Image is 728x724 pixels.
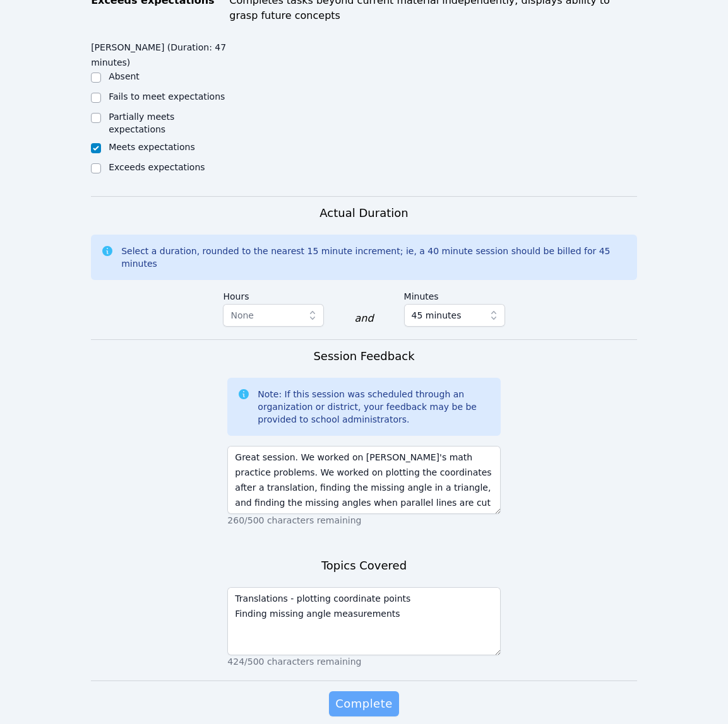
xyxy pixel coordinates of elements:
[109,71,140,81] label: Absent
[109,91,225,102] label: Fails to meet expectations
[227,655,500,668] p: 424/500 characters remaining
[404,304,505,327] button: 45 minutes
[109,162,205,172] label: Exceeds expectations
[223,304,324,327] button: None
[335,695,392,713] span: Complete
[227,587,500,655] textarea: Translations - plotting coordinate points Finding missing angle measurements
[109,112,174,134] label: Partially meets expectations
[319,204,408,222] h3: Actual Duration
[223,285,324,304] label: Hours
[121,245,627,270] div: Select a duration, rounded to the nearest 15 minute increment; ie, a 40 minute session should be ...
[109,142,195,152] label: Meets expectations
[230,310,254,320] span: None
[227,446,500,514] textarea: Great session. We worked on [PERSON_NAME]'s math practice problems. We worked on plotting the coo...
[313,347,414,365] h3: Session Feedback
[404,285,505,304] label: Minutes
[321,557,407,575] h3: Topics Covered
[258,388,490,426] div: Note: If this session was scheduled through an organization or district, your feedback may be be ...
[91,36,227,70] legend: [PERSON_NAME] (Duration: 47 minutes)
[329,691,398,716] button: Complete
[412,308,462,323] span: 45 minutes
[227,514,500,527] p: 260/500 characters remaining
[354,311,373,326] div: and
